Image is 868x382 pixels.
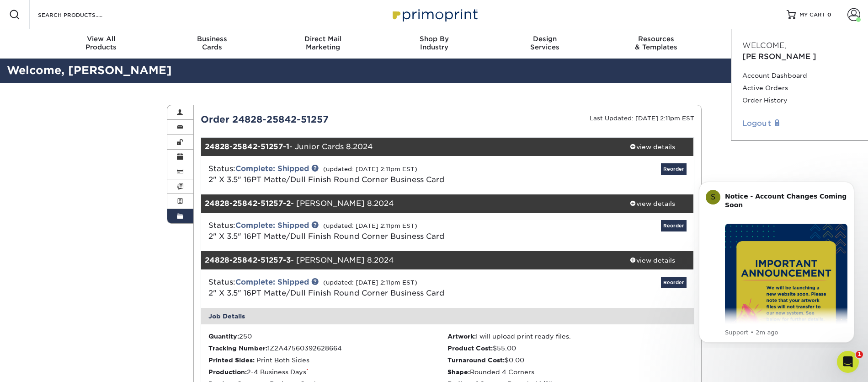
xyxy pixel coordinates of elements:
[208,356,255,364] strong: Printed Sides:
[490,35,601,43] span: Design
[742,82,857,94] a: Active Orders
[661,163,687,175] a: Reorder
[156,35,267,51] div: Cards
[612,251,694,269] a: view details
[235,164,309,173] a: Complete: Shipped
[267,35,378,51] div: Marketing
[447,355,687,365] li: $0.00
[712,35,823,51] div: & Support
[208,344,267,352] strong: Tracking Number:
[267,35,378,43] span: Direct Mail
[208,333,239,340] strong: Quantity:
[201,138,612,156] div: - Junior Cards 8.2024
[827,11,831,18] span: 0
[46,29,157,59] a: View AllProducts
[202,277,529,299] div: Status:
[208,232,444,241] a: 2" X 3.5" 16PT Matte/Dull Finish Round Corner Business Card
[235,221,309,230] a: Complete: Shipped
[201,194,612,213] div: - [PERSON_NAME] 8.2024
[490,29,601,59] a: DesignServices
[447,367,687,377] li: Rounded 4 Corners
[208,367,447,377] li: 2-4 Business Days
[799,11,825,19] span: MY CART
[590,115,694,122] small: Last Updated: [DATE] 2:11pm EST
[208,332,447,341] li: 250
[378,35,490,51] div: Industry
[742,41,786,50] span: Welcome,
[205,256,291,264] strong: 24828-25842-51257-3
[447,344,493,352] strong: Product Cost:
[389,5,480,24] img: Primoprint
[201,308,694,324] div: Job Details
[661,220,687,231] a: Reorder
[194,113,447,126] div: Order 24828-25842-51257
[601,35,712,51] div: & Templates
[742,52,816,61] span: [PERSON_NAME]
[46,35,157,51] div: Products
[856,351,863,358] span: 1
[256,356,309,364] span: Print Both Sides
[685,173,868,348] iframe: Intercom notifications message
[267,344,342,352] span: 1Z2A47560392628664
[612,142,694,151] div: view details
[323,222,417,229] small: (updated: [DATE] 2:11pm EST)
[837,351,859,373] iframe: Intercom live chat
[208,368,247,376] strong: Production:
[156,35,267,43] span: Business
[205,199,291,208] strong: 24828-25842-51257-2
[323,166,417,172] small: (updated: [DATE] 2:11pm EST)
[208,289,444,297] a: 2" X 3.5" 16PT Matte/Dull Finish Round Corner Business Card
[447,344,687,353] li: $55.00
[378,29,490,59] a: Shop ByIndustry
[612,199,694,208] div: view details
[235,278,309,286] a: Complete: Shipped
[447,368,470,376] strong: Shape:
[46,35,157,43] span: View All
[742,70,857,82] a: Account Dashboard
[612,138,694,156] a: view details
[156,29,267,59] a: BusinessCards
[612,194,694,213] a: view details
[612,256,694,265] div: view details
[490,35,601,51] div: Services
[601,35,712,43] span: Resources
[447,356,505,364] strong: Turnaround Cost:
[37,9,126,20] input: SEARCH PRODUCTS.....
[712,29,823,59] a: Contact& Support
[205,142,289,151] strong: 24828-25842-51257-1
[202,163,529,185] div: Status:
[712,35,823,43] span: Contact
[323,279,417,286] small: (updated: [DATE] 2:11pm EST)
[447,333,476,340] strong: Artwork:
[202,220,529,242] div: Status:
[208,175,444,184] a: 2" X 3.5" 16PT Matte/Dull Finish Round Corner Business Card
[267,29,378,59] a: Direct MailMarketing
[661,277,687,288] a: Reorder
[742,118,857,129] a: Logout
[378,35,490,43] span: Shop By
[742,94,857,107] a: Order History
[201,251,612,269] div: - [PERSON_NAME] 8.2024
[447,332,687,341] li: I will upload print ready files.
[601,29,712,59] a: Resources& Templates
